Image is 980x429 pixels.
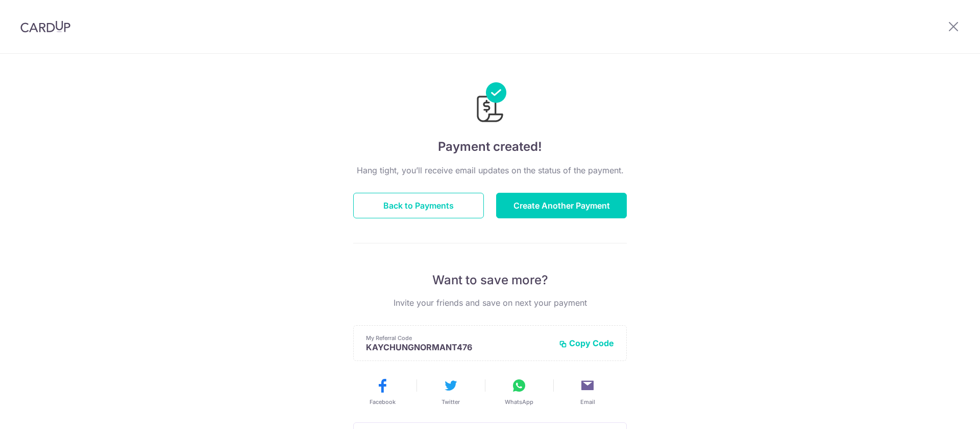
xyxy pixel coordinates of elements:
span: Twitter [442,398,460,406]
h4: Payment created! [353,138,627,156]
span: Facebook [370,398,396,406]
button: Email [557,377,618,406]
img: CardUp [20,20,70,33]
button: Back to Payments [353,193,484,218]
img: Payments [474,82,506,125]
p: Invite your friends and save on next your payment [353,297,627,309]
button: WhatsApp [489,377,549,406]
p: Hang tight, you’ll receive email updates on the status of the payment. [353,164,627,176]
p: My Referral Code [366,334,551,342]
button: Copy Code [559,338,614,348]
button: Facebook [352,377,412,406]
p: KAYCHUNGNORMANT476 [366,342,551,352]
span: WhatsApp [505,398,533,406]
span: Email [580,398,595,406]
button: Twitter [421,377,481,406]
button: Create Another Payment [496,193,627,218]
p: Want to save more? [353,272,627,288]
